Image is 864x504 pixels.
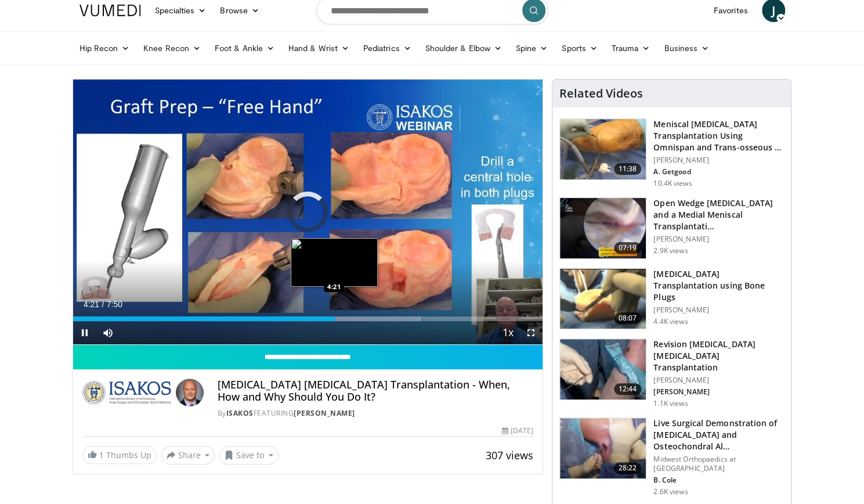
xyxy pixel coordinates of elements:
[161,446,215,465] button: Share
[356,37,418,60] a: Pediatrics
[502,426,533,436] div: [DATE]
[218,408,533,419] div: By FEATURING
[555,37,605,60] a: Sports
[605,37,657,60] a: Trauma
[107,300,122,309] span: 7:50
[418,37,509,60] a: Shoulder & Elbow
[509,37,555,60] a: Spine
[82,379,171,406] img: ISAKOS
[653,339,784,373] h3: Revision [MEDICAL_DATA] [MEDICAL_DATA] Transplantation
[653,455,784,473] p: Midwest Orthopaedics at [GEOGRAPHIC_DATA]
[73,316,543,321] div: Progress Bar
[99,449,104,460] span: 1
[208,37,281,60] a: Foot & Ankle
[102,300,104,309] span: /
[136,37,208,60] a: Knee Recon
[84,300,99,309] span: 4:21
[653,476,784,485] p: B. Cole
[559,118,784,188] a: 11:38 Meniscal [MEDICAL_DATA] Transplantation Using Omnispan and Trans-osseous … [PERSON_NAME] A....
[657,37,716,60] a: Business
[653,197,784,232] h3: Open Wedge [MEDICAL_DATA] and a Medial Meniscal Transplantati…
[73,321,96,344] button: Pause
[614,163,642,175] span: 11:38
[560,339,646,399] img: 95fe9ca0-7628-4c81-905b-17add78dff4d.150x105_q85_crop-smart_upscale.jpg
[219,446,279,465] button: Save to
[486,448,533,462] span: 307 views
[653,235,784,244] p: [PERSON_NAME]
[614,312,642,324] span: 08:07
[614,242,642,254] span: 07:19
[653,317,688,326] p: 4.4K views
[79,5,141,16] img: VuMedi Logo
[614,383,642,395] span: 12:44
[82,446,157,464] a: 1 Thumbs Up
[96,321,120,344] button: Mute
[653,399,688,408] p: 1.1K views
[653,487,688,496] p: 2.6K views
[73,80,543,345] video-js: Video Player
[176,379,204,406] img: Avatar
[559,87,643,100] h4: Related Videos
[653,118,784,153] h3: Meniscal [MEDICAL_DATA] Transplantation Using Omnispan and Trans-osseous …
[653,156,784,165] p: [PERSON_NAME]
[73,37,137,60] a: Hip Recon
[559,268,784,330] a: 08:07 [MEDICAL_DATA] Transplantation using Bone Plugs [PERSON_NAME] 4.4K views
[218,379,533,404] h4: [MEDICAL_DATA] [MEDICAL_DATA] Transplantation - When, How and Why Should You Do It?
[294,408,355,418] a: [PERSON_NAME]
[496,321,519,344] button: Playback Rate
[226,408,254,418] a: ISAKOS
[519,321,543,344] button: Fullscreen
[653,246,688,255] p: 2.9K views
[560,119,646,179] img: 307340_0000_1.png.150x105_q85_crop-smart_upscale.jpg
[559,339,784,408] a: 12:44 Revision [MEDICAL_DATA] [MEDICAL_DATA] Transplantation [PERSON_NAME] [PERSON_NAME] 1.1K views
[281,37,356,60] a: Hand & Wrist
[653,179,692,188] p: 10.4K views
[653,167,784,177] p: A. Getgood
[653,387,784,397] p: [PERSON_NAME]
[559,417,784,496] a: 28:22 Live Surgical Demonstration of [MEDICAL_DATA] and Osteochondral Al… Midwest Orthopaedics at...
[653,268,784,303] h3: [MEDICAL_DATA] Transplantation using Bone Plugs
[560,418,646,478] img: 5ec281ff-3cbf-47ba-bb3e-2efb67e1a798.150x105_q85_crop-smart_upscale.jpg
[653,305,784,315] p: [PERSON_NAME]
[291,238,378,287] img: image.jpeg
[559,197,784,259] a: 07:19 Open Wedge [MEDICAL_DATA] and a Medial Meniscal Transplantati… [PERSON_NAME] 2.9K views
[560,269,646,329] img: 38554_0000_3.png.150x105_q85_crop-smart_upscale.jpg
[614,462,642,474] span: 28:22
[653,417,784,452] h3: Live Surgical Demonstration of [MEDICAL_DATA] and Osteochondral Al…
[560,198,646,258] img: 2f663789-dcc6-45c0-a032-48dfe11fb870.150x105_q85_crop-smart_upscale.jpg
[653,376,784,385] p: [PERSON_NAME]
